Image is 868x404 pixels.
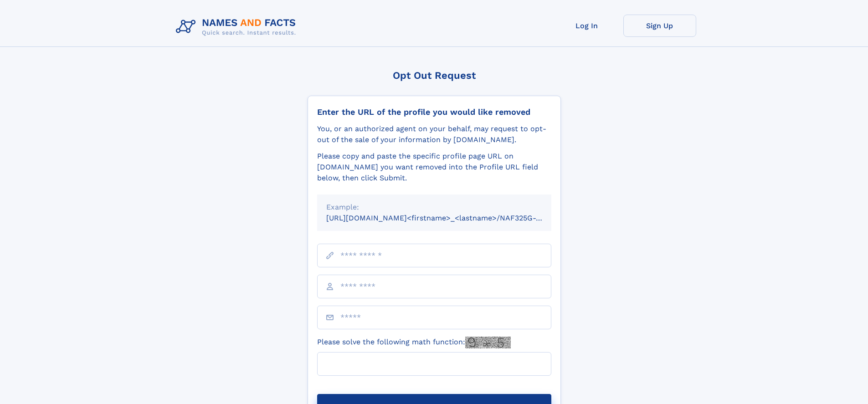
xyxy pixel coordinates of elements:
[326,202,542,213] div: Example:
[317,123,551,145] div: You, or an authorized agent on your behalf, may request to opt-out of the sale of your informatio...
[326,214,569,222] small: [URL][DOMAIN_NAME]<firstname>_<lastname>/NAF325G-xxxxxxxx
[308,70,561,81] div: Opt Out Request
[623,15,696,37] a: Sign Up
[317,151,551,184] div: Please copy and paste the specific profile page URL on [DOMAIN_NAME] you want removed into the Pr...
[317,337,511,348] label: Please solve the following math function:
[550,15,623,37] a: Log In
[172,15,303,39] img: Logo Names and Facts
[317,107,551,117] div: Enter the URL of the profile you would like removed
